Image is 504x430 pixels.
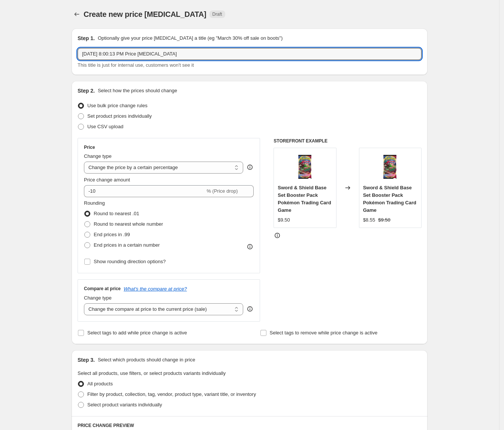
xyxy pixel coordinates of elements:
span: Select all products, use filters, or select products variants individually [78,370,226,376]
h2: Step 1. [78,34,95,42]
h6: PRICE CHANGE PREVIEW [78,423,422,429]
h2: Step 3. [78,356,95,364]
h3: Price [84,144,95,150]
img: DB255FAF-7118-42B4-A86B-2D4A28DA4F95_80x.jpg [290,152,320,182]
span: Select tags to remove while price change is active [270,330,378,336]
span: Create new price [MEDICAL_DATA] [84,10,206,18]
div: help [246,163,254,171]
span: End prices in a certain number [94,242,160,248]
h6: STOREFRONT EXAMPLE [274,138,422,144]
button: Price change jobs [72,9,82,19]
span: Filter by product, collection, tag, vendor, product type, variant title, or inventory [87,391,256,397]
h2: Step 2. [78,87,95,94]
input: -15 [84,185,205,197]
span: Rounding [84,200,105,206]
span: Show rounding direction options? [94,259,166,264]
div: help [246,305,254,313]
span: Select tags to add while price change is active [87,330,187,336]
span: Set product prices individually [87,113,152,119]
input: 30% off holiday sale [78,48,422,60]
h3: Compare at price [84,286,121,292]
strike: $9.50 [378,216,390,224]
span: All products [87,381,113,387]
span: Sword & Shield Base Set Booster Pack Pokémon Trading Card Game [363,185,416,213]
span: Use bulk price change rules [87,103,147,108]
button: What's the compare at price? [124,286,187,292]
div: $9.50 [278,216,290,224]
span: Select product variants individually [87,402,162,408]
p: Optionally give your price [MEDICAL_DATA] a title (eg "March 30% off sale on boots") [98,34,283,42]
span: % (Price drop) [206,188,238,194]
img: DB255FAF-7118-42B4-A86B-2D4A28DA4F95_80x.jpg [375,152,405,182]
span: Change type [84,295,112,301]
div: $8.55 [363,216,375,224]
span: Draft [212,11,222,17]
span: Price change amount [84,177,130,183]
span: Round to nearest .01 [94,211,139,216]
span: Round to nearest whole number [94,221,163,227]
span: Use CSV upload [87,124,123,129]
p: Select how the prices should change [98,87,177,94]
span: Change type [84,153,112,159]
span: This title is just for internal use, customers won't see it [78,62,194,68]
p: Select which products should change in price [98,356,195,364]
span: End prices in .99 [94,232,130,237]
span: Sword & Shield Base Set Booster Pack Pokémon Trading Card Game [278,185,331,213]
